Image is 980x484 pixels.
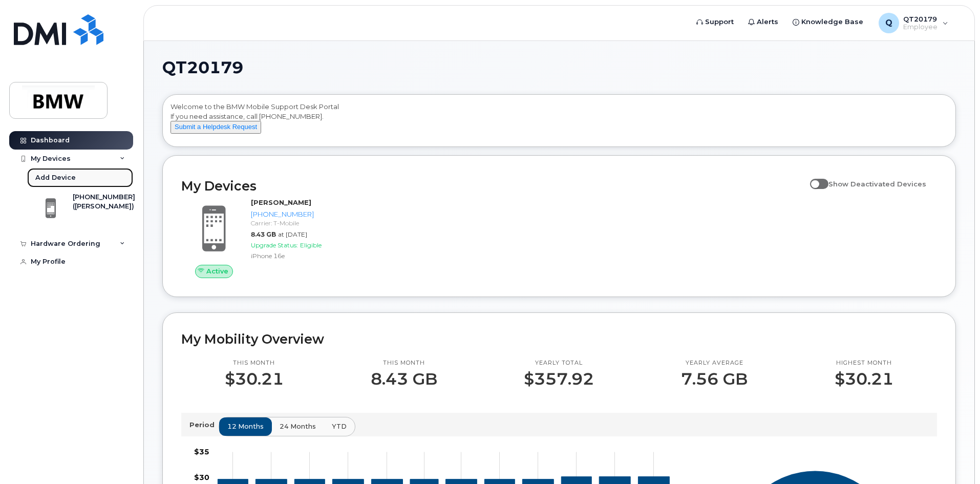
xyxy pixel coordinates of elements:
p: 8.43 GB [371,370,437,388]
tspan: $35 [194,447,209,456]
p: 7.56 GB [681,370,748,388]
a: Submit a Helpdesk Request [171,122,261,131]
p: This month [371,359,437,367]
span: Show Deactivated Devices [828,180,926,188]
span: 24 months [280,422,316,431]
span: Active [206,266,228,276]
span: YTD [332,422,347,431]
tspan: $30 [194,473,209,482]
span: Upgrade Status: [251,241,298,249]
p: Yearly average [681,359,748,367]
button: Submit a Helpdesk Request [171,121,261,134]
p: Highest month [835,359,893,367]
h2: My Devices [181,178,805,194]
p: This month [225,359,284,367]
div: Welcome to the BMW Mobile Support Desk Portal If you need assistance, call [PHONE_NUMBER]. [171,102,948,143]
span: at [DATE] [278,230,307,238]
p: Yearly total [524,359,594,367]
div: [PHONE_NUMBER] [251,209,357,219]
p: $30.21 [835,370,893,388]
p: $30.21 [225,370,284,388]
input: Show Deactivated Devices [810,174,818,182]
span: 8.43 GB [251,230,276,238]
p: $357.92 [524,370,594,388]
div: iPhone 16e [251,251,357,260]
iframe: Messenger Launcher [935,439,972,476]
strong: [PERSON_NAME] [251,198,311,206]
span: QT20179 [162,60,243,75]
span: Eligible [300,241,322,249]
a: Active[PERSON_NAME][PHONE_NUMBER]Carrier: T-Mobile8.43 GBat [DATE]Upgrade Status:EligibleiPhone 16e [181,198,361,278]
div: Carrier: T-Mobile [251,219,357,227]
h2: My Mobility Overview [181,331,937,347]
p: Period [189,420,219,430]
